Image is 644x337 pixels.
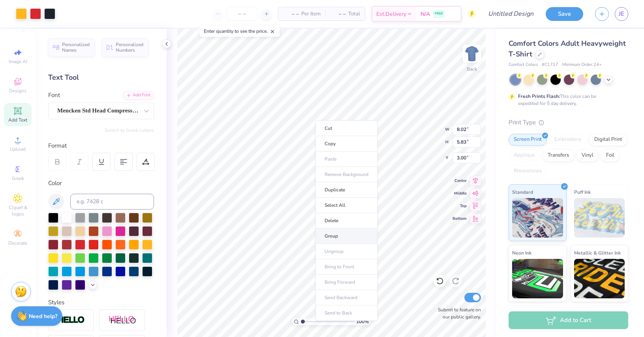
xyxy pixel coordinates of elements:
[452,216,467,221] span: Bottom
[48,141,155,150] div: Format
[9,58,27,65] span: Image AI
[109,315,136,325] img: Shadow
[546,7,583,21] button: Save
[70,194,154,210] input: e.g. 7428 c
[509,165,547,177] div: Rhinestones
[518,93,615,107] div: This color can be expedited for 5 day delivery.
[10,146,26,152] span: Upload
[62,42,90,53] span: Personalized Names
[512,198,563,238] img: Standard
[512,259,563,298] img: Neon Ink
[199,26,280,37] div: Enter quantity to see the price.
[543,150,574,161] div: Transfers
[452,178,467,183] span: Center
[356,318,369,325] span: 100 %
[116,42,144,53] span: Personalized Numbers
[48,91,60,100] label: Font
[123,91,154,100] div: Add Font
[452,203,467,209] span: Top
[105,127,154,133] button: Switch to Greek Letters
[512,188,533,196] span: Standard
[4,204,32,217] span: Clipart & logos
[376,10,406,18] span: Est. Delivery
[512,249,531,257] span: Neon Ink
[509,118,628,127] div: Print Type
[315,228,377,244] li: Group
[574,249,621,257] span: Metallic & Glitter Ink
[283,10,299,18] span: – –
[435,11,443,17] span: FREE
[315,198,377,213] li: Select All
[574,259,625,298] img: Metallic & Glitter Ink
[509,62,538,68] span: Comfort Colors
[518,93,560,99] strong: Fresh Prints Flash:
[574,188,591,196] span: Puff Ink
[482,6,540,22] input: Untitled Design
[601,150,620,161] div: Foil
[549,134,587,146] div: Embroidery
[615,7,628,21] a: JE
[227,7,257,21] input: – –
[348,10,360,18] span: Total
[315,182,377,198] li: Duplicate
[48,298,154,307] div: Styles
[301,10,321,18] span: Per Item
[509,150,540,161] div: Applique
[29,313,57,320] strong: Need help?
[574,198,625,238] img: Puff Ink
[509,134,547,146] div: Screen Print
[8,240,27,246] span: Decorate
[576,150,599,161] div: Vinyl
[434,306,481,320] label: Submit to feature on our public gallery.
[48,179,154,188] div: Color
[464,46,480,62] img: Back
[315,120,377,136] li: Cut
[589,134,627,146] div: Digital Print
[12,175,24,182] span: Greek
[57,316,85,325] img: Stroke
[421,10,430,18] span: N/A
[9,88,26,94] span: Designs
[8,117,27,123] span: Add Text
[467,66,477,73] div: Back
[315,136,377,152] li: Copy
[509,39,626,59] span: Comfort Colors Adult Heavyweight T-Shirt
[330,10,346,18] span: – –
[48,72,154,83] div: Text Tool
[315,213,377,228] li: Delete
[452,191,467,196] span: Middle
[619,9,624,19] span: JE
[542,62,558,68] span: # C1717
[562,62,602,68] span: Minimum Order: 24 +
